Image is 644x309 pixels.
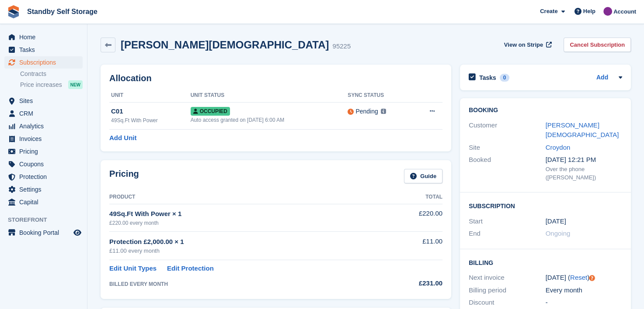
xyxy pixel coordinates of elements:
[109,169,139,183] h2: Pricing
[19,158,72,170] span: Coupons
[469,258,622,267] h2: Billing
[404,169,442,183] a: Guide
[109,209,381,219] div: 49Sq.Ft With Power × 1
[4,95,83,107] a: menu
[583,7,595,16] span: Help
[68,80,83,89] div: NEW
[109,89,191,103] th: Unit
[19,145,72,158] span: Pricing
[109,190,381,204] th: Product
[20,80,83,89] a: Price increases NEW
[504,41,543,49] span: View on Stripe
[469,107,622,114] h2: Booking
[111,117,191,124] div: 49Sq.Ft With Power
[4,145,83,158] a: menu
[19,31,72,43] span: Home
[469,143,546,153] div: Site
[4,227,83,239] a: menu
[546,165,623,182] div: Over the phone ([PERSON_NAME])
[109,219,381,227] div: £220.00 every month
[19,44,72,56] span: Tasks
[381,204,442,231] td: £220.00
[469,216,546,227] div: Start
[19,120,72,132] span: Analytics
[588,274,596,282] div: Tooltip anchor
[381,278,442,288] div: £231.00
[546,144,571,151] a: Croydon
[4,171,83,183] a: menu
[4,183,83,196] a: menu
[570,274,587,281] a: Reset
[19,196,72,208] span: Capital
[469,155,546,182] div: Booked
[4,133,83,145] a: menu
[479,74,496,82] h2: Tasks
[4,158,83,170] a: menu
[546,216,566,227] time: 2025-07-18 00:00:00 UTC
[19,227,72,239] span: Booking Portal
[546,230,571,237] span: Ongoing
[24,4,101,19] a: Standby Self Storage
[381,190,442,204] th: Total
[109,73,442,83] h2: Allocation
[191,89,348,103] th: Unit Status
[546,155,623,165] div: [DATE] 12:21 PM
[109,237,381,247] div: Protection £2,000.00 × 1
[546,298,623,308] div: -
[332,41,351,51] div: 95225
[469,298,546,308] div: Discount
[167,264,214,274] a: Edit Protection
[564,38,631,52] a: Cancel Subscription
[4,107,83,120] a: menu
[19,107,72,120] span: CRM
[546,285,623,295] div: Every month
[501,38,553,52] a: View on Stripe
[19,183,72,196] span: Settings
[7,5,20,18] img: stora-icon-8386f47178a22dfd0bd8f6a31ec36ba5ce8667c1dd55bd0f319d3a0aa187defe.svg
[19,133,72,145] span: Invoices
[603,7,612,16] img: Sue Ford
[613,7,636,16] span: Account
[72,227,83,238] a: Preview store
[348,89,411,103] th: Sync Status
[381,232,442,260] td: £11.00
[4,44,83,56] a: menu
[19,171,72,183] span: Protection
[20,81,62,89] span: Price increases
[469,273,546,283] div: Next invoice
[469,229,546,239] div: End
[109,133,136,143] a: Add Unit
[191,116,348,124] div: Auto access granted on [DATE] 6:00 AM
[109,247,381,255] div: £11.00 every month
[121,39,329,51] h2: [PERSON_NAME][DEMOGRAPHIC_DATA]
[469,201,622,210] h2: Subscription
[19,56,72,69] span: Subscriptions
[109,264,157,274] a: Edit Unit Types
[111,106,191,117] div: C01
[4,196,83,208] a: menu
[8,216,87,224] span: Storefront
[546,273,623,283] div: [DATE] ( )
[19,95,72,107] span: Sites
[355,107,378,116] div: Pending
[4,120,83,132] a: menu
[540,7,557,16] span: Create
[4,56,83,69] a: menu
[4,31,83,43] a: menu
[596,73,608,83] a: Add
[20,70,83,78] a: Contracts
[109,280,381,288] div: BILLED EVERY MONTH
[469,120,546,140] div: Customer
[500,74,510,82] div: 0
[381,109,386,114] img: icon-info-grey-7440780725fd019a000dd9b08b2336e03edf1995a4989e88bcd33f0948082b44.svg
[191,107,230,116] span: Occupied
[546,121,619,139] a: [PERSON_NAME][DEMOGRAPHIC_DATA]
[469,285,546,295] div: Billing period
